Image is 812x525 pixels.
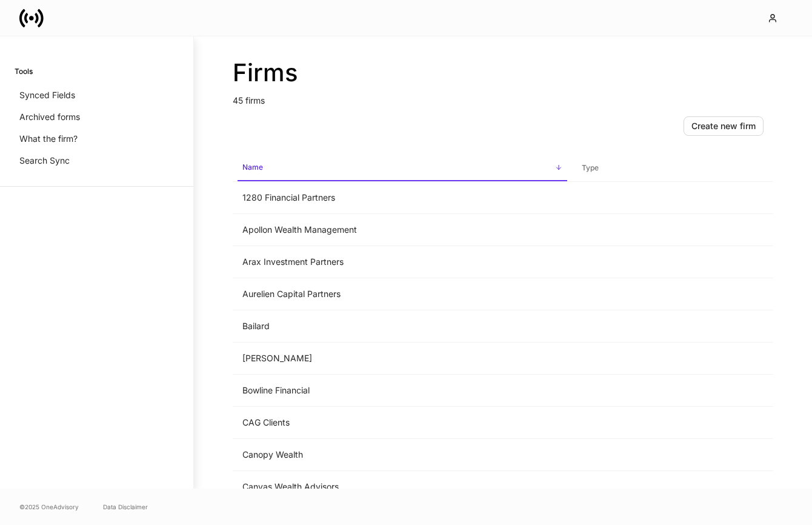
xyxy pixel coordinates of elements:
div: Create new firm [691,122,756,130]
span: © 2025 OneAdvisory [19,502,79,512]
td: Bowline Financial [233,375,572,407]
p: Search Sync [19,155,70,167]
td: Apollon Wealth Management [233,214,572,246]
td: CAG Clients [233,407,572,439]
a: Data Disclaimer [103,502,148,512]
a: What the firm? [15,128,179,150]
p: Synced Fields [19,89,75,101]
a: Synced Fields [15,84,179,106]
td: 1280 Financial Partners [233,182,572,214]
a: Search Sync [15,150,179,172]
h6: Tools [15,65,33,77]
p: What the firm? [19,133,78,145]
a: Archived forms [15,106,179,128]
span: Name [238,155,567,181]
h6: Type [582,162,599,173]
h2: Firms [233,58,773,87]
button: Create new firm [684,116,764,136]
td: [PERSON_NAME] [233,343,572,375]
p: 45 firms [233,87,773,107]
td: Canopy Wealth [233,439,572,471]
td: Arax Investment Partners [233,246,572,278]
span: Type [577,156,768,181]
h6: Name [242,161,263,173]
td: Aurelien Capital Partners [233,278,572,310]
p: Archived forms [19,111,80,123]
td: Canvas Wealth Advisors [233,471,572,503]
td: Bailard [233,310,572,343]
